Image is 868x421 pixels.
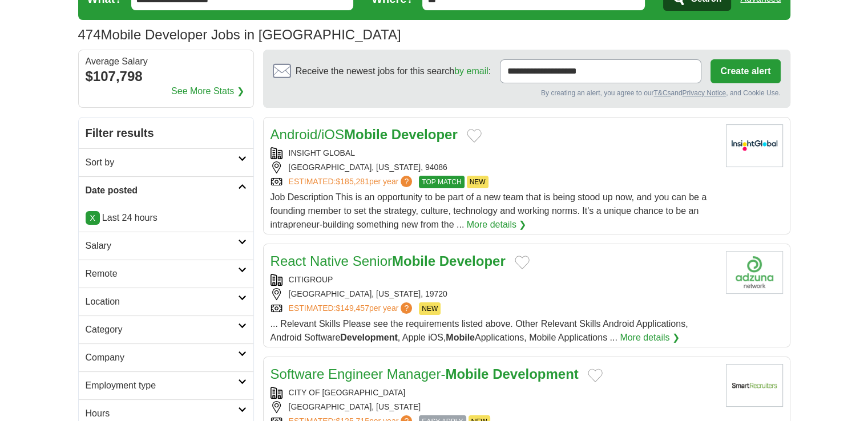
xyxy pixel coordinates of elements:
span: ... Relevant Skills Please see the requirements listed above. Other Relevant Skills Android Appli... [271,319,688,342]
button: Create alert [710,59,780,83]
strong: Mobile [446,333,475,342]
a: CITY OF [GEOGRAPHIC_DATA] [289,388,406,397]
a: More details ❯ [620,331,680,345]
span: $185,281 [336,177,369,186]
a: Company [79,343,253,371]
h2: Filter results [79,118,253,148]
img: Company logo [726,251,783,294]
div: Average Salary [86,57,247,66]
h2: Salary [86,239,238,253]
span: $149,457 [336,303,369,313]
a: by email [454,66,488,76]
strong: Mobile [344,127,387,142]
span: Job Description This is an opportunity to be part of a new team that is being stood up now, and y... [271,192,707,229]
a: T&Cs [653,89,671,97]
strong: Developer [439,253,506,269]
img: Insight Global logo [726,124,783,167]
p: Last 24 hours [86,211,247,225]
div: [GEOGRAPHIC_DATA], [US_STATE], 19720 [271,288,717,300]
button: Add to favorite jobs [588,369,603,382]
a: Location [79,288,253,315]
a: Salary [79,232,253,260]
h2: Category [86,323,238,337]
img: City of Philadelphia logo [726,364,783,407]
a: Android/iOSMobile Developer [271,127,458,142]
div: [GEOGRAPHIC_DATA], [US_STATE], 94086 [271,161,717,173]
div: CITIGROUP [271,274,717,286]
a: Remote [79,260,253,288]
button: Add to favorite jobs [515,256,530,269]
span: NEW [467,176,488,188]
div: $107,798 [86,66,247,87]
a: Employment type [79,371,253,399]
strong: Mobile [392,253,435,269]
h1: Mobile Developer Jobs in [GEOGRAPHIC_DATA] [78,27,401,42]
h2: Date posted [86,184,238,197]
a: Privacy Notice [682,89,726,97]
span: Receive the newest jobs for this search : [296,64,491,78]
h2: Hours [86,407,238,420]
a: Date posted [79,176,253,204]
h2: Remote [86,267,238,281]
span: 474 [78,25,101,45]
a: Category [79,315,253,343]
span: ? [401,302,412,314]
a: X [86,211,100,225]
strong: Developer [391,127,458,142]
span: ? [401,176,412,187]
h2: Company [86,351,238,365]
button: Add to favorite jobs [467,129,482,143]
h2: Location [86,295,238,309]
strong: Development [492,366,579,382]
div: By creating an alert, you agree to our and , and Cookie Use. [273,88,781,98]
a: INSIGHT GLOBAL [289,148,355,157]
a: Software Engineer Manager-Mobile Development [271,366,579,382]
strong: Mobile [445,366,488,382]
strong: Development [340,333,397,342]
a: React Native SeniorMobile Developer [271,253,506,269]
a: Sort by [79,148,253,176]
span: NEW [419,302,441,315]
a: ESTIMATED:$149,457per year? [289,302,415,315]
a: ESTIMATED:$185,281per year? [289,176,415,188]
span: TOP MATCH [419,176,464,188]
h2: Sort by [86,156,238,169]
a: See More Stats ❯ [171,84,244,98]
a: More details ❯ [467,218,527,232]
h2: Employment type [86,379,238,392]
div: [GEOGRAPHIC_DATA], [US_STATE] [271,401,717,413]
